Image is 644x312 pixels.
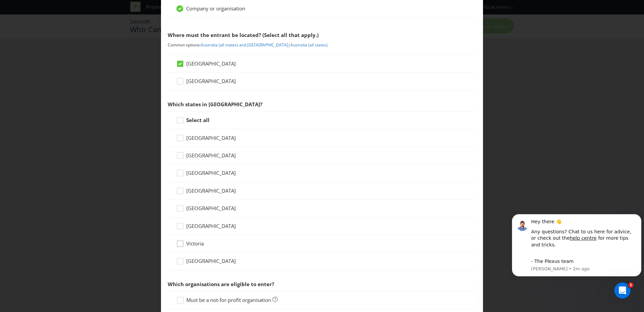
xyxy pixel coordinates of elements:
span: 1 [628,282,634,288]
span: Common options: [168,42,201,48]
div: Where must the entrant be located? (Select all that apply.) [168,28,476,42]
span: [GEOGRAPHIC_DATA] [186,60,236,67]
span: [GEOGRAPHIC_DATA] [186,258,236,264]
span: Which organisations are eligible to enter? [168,281,274,287]
span: [GEOGRAPHIC_DATA] [186,205,236,211]
span: [GEOGRAPHIC_DATA] [186,169,236,176]
span: [GEOGRAPHIC_DATA] [186,187,236,194]
span: Victoria [186,240,204,247]
span: [GEOGRAPHIC_DATA] [186,134,236,141]
span: [GEOGRAPHIC_DATA] [186,223,236,229]
iframe: Intercom live chat [614,282,631,299]
strong: Select all [186,117,210,123]
span: Company or organisation [186,5,245,12]
a: Australia (all states) [290,42,328,48]
span: Must be a not-for-profit organisation [186,297,271,303]
span: | [288,42,290,48]
span: Which states in [GEOGRAPHIC_DATA]? [168,101,262,108]
iframe: Intercom notifications message [509,211,644,294]
a: Australia (all states) and [GEOGRAPHIC_DATA] [201,42,288,48]
span: [GEOGRAPHIC_DATA] [186,152,236,159]
span: [GEOGRAPHIC_DATA] [186,78,236,84]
